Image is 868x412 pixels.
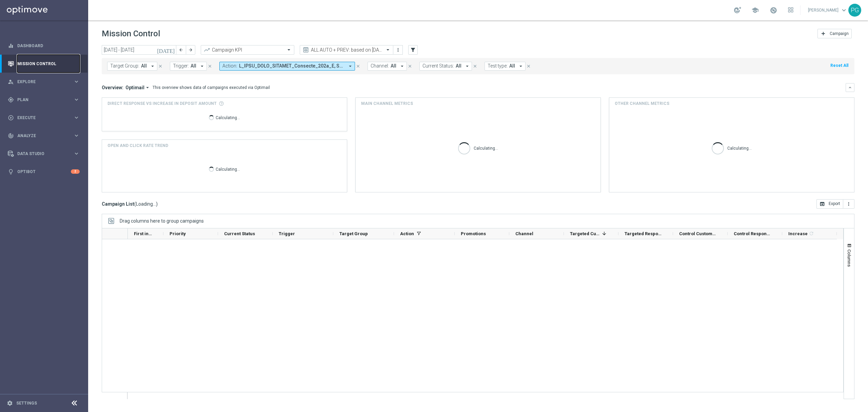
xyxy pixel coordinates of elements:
i: settings [7,400,13,406]
button: Optimail arrow_drop_down [123,85,153,91]
i: filter_alt [410,47,416,53]
button: person_search Explore keyboard_arrow_right [7,79,80,85]
span: keyboard_arrow_down [840,6,848,14]
i: refresh [809,231,814,236]
span: Data Studio [17,152,73,156]
button: close [207,62,213,70]
span: Current Status: [422,63,454,69]
i: keyboard_arrow_right [73,78,80,85]
button: close [355,62,361,70]
span: Campaign [830,31,849,36]
span: Test type: [488,63,508,69]
i: close [473,64,477,69]
input: Select date range [102,45,176,55]
i: open_in_browser [820,201,825,207]
span: Columns [847,249,852,267]
button: more_vert [843,199,854,209]
i: lightbulb [8,169,14,175]
span: ( [134,201,136,207]
i: track_changes [8,133,14,139]
i: preview [302,46,309,53]
i: keyboard_arrow_right [73,96,80,103]
i: keyboard_arrow_right [73,132,80,139]
i: arrow_back [179,48,183,52]
div: equalizer Dashboard [7,43,80,49]
span: All [456,63,461,69]
span: Trigger [279,231,295,236]
i: more_vert [846,201,851,207]
div: Optibot [8,163,80,181]
button: Channel: All arrow_drop_down [368,62,407,71]
div: This overview shows data of campaigns executed via Optimail [153,85,270,91]
button: play_circle_outline Execute keyboard_arrow_right [7,115,80,120]
button: Action: L_IPSU_DOLO_SITAMET_Consecte_202a_E, S_DOEI_TEMP_INC_UTL-ETDO3-MAG-AL-ENIM_141ad752_2m, V... [219,62,355,71]
button: more_vert [395,46,401,54]
i: play_circle_outline [8,115,14,121]
i: close [158,64,163,69]
i: close [356,64,360,69]
button: track_changes Analyze keyboard_arrow_right [7,133,80,138]
button: Trigger: All arrow_drop_down [170,62,207,71]
span: Current Status [224,231,255,236]
h4: OPEN AND CLICK RATE TREND [107,143,168,149]
i: more_vert [395,47,401,53]
ng-select: Campaign KPI [201,45,294,55]
span: Explore [17,80,73,84]
multiple-options-button: Export to CSV [816,201,854,206]
i: arrow_drop_down [144,85,151,91]
span: Target Group: [110,63,139,69]
span: Execute [17,116,73,120]
span: Targeted Response Rate [625,231,662,236]
div: Mission Control [8,55,80,73]
i: close [526,64,531,69]
i: arrow_drop_down [150,63,156,69]
button: keyboard_arrow_down [846,83,854,92]
a: Dashboard [17,37,80,55]
span: Direct Response VS Increase In Deposit Amount [107,100,217,107]
h3: Campaign List [102,201,158,207]
ng-select: ALL AUTO + PREV: based on 09.07.2025 [300,45,393,55]
button: close [407,62,413,70]
span: Increase [788,231,808,236]
span: L_IPSU_DOLO_SITAMET_Consecte_202a_E, S_DOEI_TEMP_INC_UTL-ETDO3-MAG-AL-ENIM_141ad752_2m, V_QUIS_NO... [239,63,344,69]
span: Target Group [339,231,368,236]
button: close [526,62,532,70]
button: gps_fixed Plan keyboard_arrow_right [7,97,80,102]
a: [PERSON_NAME]keyboard_arrow_down [807,5,848,15]
span: All [509,63,515,69]
button: lightbulb Optibot 2 [7,169,80,174]
a: Settings [16,401,37,405]
i: gps_fixed [8,97,14,103]
i: equalizer [8,43,14,49]
div: Execute [8,115,73,121]
button: add Campaign [817,29,852,38]
div: Data Studio [8,151,73,157]
i: arrow_drop_down [199,63,205,69]
i: keyboard_arrow_down [848,85,852,90]
i: close [408,64,412,69]
span: school [751,6,759,14]
i: arrow_drop_down [464,63,470,69]
button: Test type: All arrow_drop_down [485,62,526,71]
span: Promotions [461,231,486,236]
i: add [821,31,826,36]
div: Explore [8,79,73,85]
i: keyboard_arrow_right [73,114,80,121]
span: Control Customers [679,231,716,236]
div: 2 [71,169,80,174]
span: Targeted Customers [570,231,599,236]
button: Current Status: All arrow_drop_down [419,62,472,71]
i: trending_up [203,46,210,53]
div: Mission Control [7,61,80,67]
i: arrow_drop_down [399,63,405,69]
button: arrow_back [176,45,186,55]
span: Control Response Rate [734,231,771,236]
button: [DATE] [156,45,176,55]
span: Action [400,231,414,236]
span: Trigger: [173,63,189,69]
span: Channel: [371,63,389,69]
h3: Overview: [102,85,123,91]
